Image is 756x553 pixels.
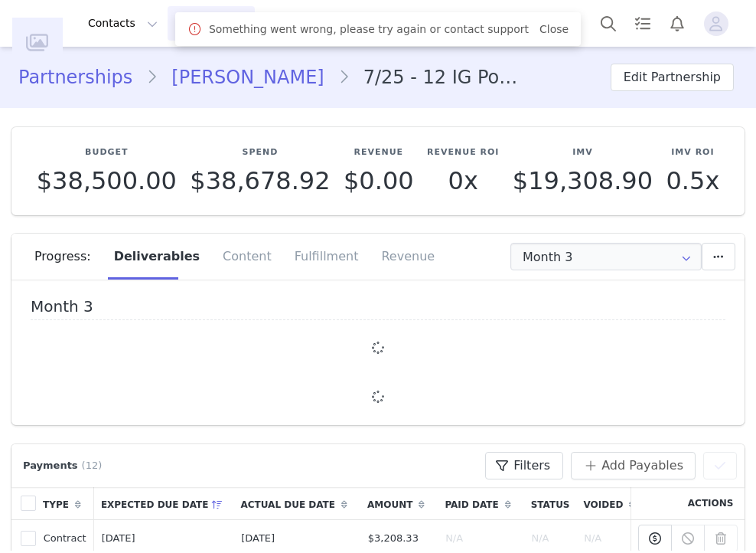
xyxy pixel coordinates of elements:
[34,234,103,280] div: Progress:
[709,11,723,36] div: avatar
[209,21,529,38] span: Something went wrong, please try again or contact support
[510,243,702,270] input: Select
[660,6,694,41] button: Notifications
[485,452,563,479] button: Filters
[168,6,255,41] button: Program
[158,64,337,91] a: [PERSON_NAME]
[513,166,653,195] span: $19,308.90
[18,64,146,91] a: Partnerships
[31,298,725,320] h4: Month 3
[591,6,625,41] button: Search
[103,234,211,280] div: Deliverables
[190,166,330,195] span: $38,678.92
[571,452,696,479] button: Add Payables
[37,146,177,159] p: Budget
[626,6,660,41] a: Tasks
[427,146,499,159] p: Revenue ROI
[360,487,438,520] th: Amount
[666,146,720,159] p: IMV ROI
[79,6,167,41] button: Contacts
[695,11,744,36] button: Profile
[344,166,414,195] span: $0.00
[37,166,177,195] span: $38,500.00
[666,167,720,195] p: 0.5x
[36,487,94,520] th: Type
[539,23,569,35] a: Close
[368,532,419,544] span: $3,208.33
[513,456,550,475] span: Filters
[256,6,339,41] button: Content
[344,146,414,159] p: Revenue
[631,487,745,520] th: Actions
[233,487,360,520] th: Actual Due Date
[94,487,234,520] th: Expected Due Date
[427,167,499,195] p: 0x
[19,458,109,473] div: Payments
[211,234,283,280] div: Content
[513,146,653,159] p: IMV
[438,487,523,520] th: Paid Date
[577,487,649,520] th: Voided
[340,6,427,41] a: Community
[190,146,330,159] p: Spend
[611,64,734,91] button: Edit Partnership
[82,458,103,473] span: (12)
[370,234,435,280] div: Revenue
[283,234,370,280] div: Fulfillment
[524,487,577,520] th: Status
